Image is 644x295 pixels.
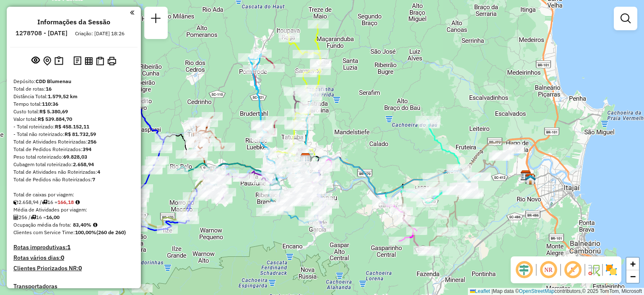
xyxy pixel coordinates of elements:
i: Cubagem total roteirizado [13,200,18,205]
div: Criação: [DATE] 18:26 [72,30,128,37]
strong: 1.579,52 km [48,93,78,99]
span: Ocultar NR [538,260,558,280]
strong: 16,00 [46,214,60,220]
h6: 1278708 - [DATE] [16,29,68,37]
button: Visualizar relatório de Roteirização [83,55,94,66]
div: Total de rotas: [13,85,134,93]
button: Logs desbloquear sessão [72,55,83,68]
a: OpenStreetMap [519,288,555,294]
div: Total de Pedidos Roteirizados: [13,146,134,153]
div: - Total roteirizado: [13,123,134,131]
div: Custo total: [13,108,134,115]
strong: 0 [61,254,64,261]
h4: Transportadoras [13,283,134,290]
div: Atividade não roteirizada - SUPERMERCADO CAMPEST [184,120,205,128]
button: Imprimir Rotas [106,55,118,67]
strong: 256 [88,138,96,145]
strong: 110:36 [42,101,58,107]
span: + [630,258,636,269]
a: Zoom in [626,258,639,270]
strong: 16 [46,86,52,92]
button: Visualizar Romaneio [94,55,106,67]
div: Depósito: [13,78,134,85]
span: Exibir rótulo [563,260,583,280]
div: Total de Atividades Roteirizadas: [13,138,134,146]
div: Valor total: [13,115,134,123]
a: Nova sessão e pesquisa [148,10,164,29]
img: FAD Blumenau [300,153,311,164]
div: Atividade não roteirizada - BAR LANCH.MINI MERC. [310,176,331,184]
div: Tempo total: [13,100,134,108]
div: 256 / 16 = [13,214,134,221]
a: Leaflet [470,288,490,294]
strong: 166,18 [57,199,74,205]
div: Cubagem total roteirizado: [13,161,134,168]
strong: (260 de 260) [96,229,126,235]
a: Exibir filtros [617,10,634,27]
span: − [630,271,636,282]
div: Peso total roteirizado: [13,153,134,161]
img: CDD Blumenau [300,153,311,164]
img: Exibir/Ocultar setores [605,263,618,277]
div: Distância Total: [13,93,134,100]
strong: R$ 81.732,59 [65,131,96,137]
strong: R$ 539.884,70 [38,116,72,122]
strong: 2.658,94 [73,161,94,167]
h4: Rotas vários dias: [13,254,134,261]
strong: 7 [92,176,95,183]
div: Total de Pedidos não Roteirizados: [13,176,134,183]
h4: Clientes Priorizados NR: [13,265,134,272]
span: | [491,288,493,294]
strong: 4 [97,169,100,175]
img: CDD Itajaí [520,170,531,181]
strong: 394 [83,146,91,152]
button: Centralizar mapa no depósito ou ponto de apoio [42,55,53,68]
strong: 0 [78,264,82,272]
img: CDD Camboriú [525,173,536,184]
span: Ocultar deslocamento [514,260,534,280]
button: Painel de Sugestão [53,55,65,68]
strong: R$ 458.152,11 [55,123,89,130]
em: Média calculada utilizando a maior ocupação (%Peso ou %Cubagem) de cada rota da sessão. Rotas cro... [93,222,97,227]
strong: 1 [67,243,70,251]
strong: 83,40% [73,222,91,228]
strong: CDD Blumenau [36,78,71,84]
span: Clientes com Service Time: [13,229,75,235]
h4: Rotas improdutivas: [13,244,134,251]
a: Zoom out [626,270,639,283]
button: Exibir sessão original [30,54,42,68]
i: Meta Caixas/viagem: 199,74 Diferença: -33,56 [75,200,80,205]
strong: 100,00% [75,229,96,235]
i: Total de Atividades [13,215,18,220]
strong: 69.828,03 [63,154,87,160]
strong: R$ 5.380,69 [39,108,68,115]
h4: Informações da Sessão [37,18,110,26]
i: Total de rotas [31,215,36,220]
div: 2.658,94 / 16 = [13,198,134,206]
img: Fluxo de ruas [587,263,600,277]
div: - Total não roteirizado: [13,131,134,138]
div: Média de Atividades por viagem: [13,206,134,214]
span: Ocupação média da frota: [13,222,71,228]
div: Total de Atividades não Roteirizadas: [13,168,134,176]
i: Total de rotas [42,200,47,205]
a: Clique aqui para minimizar o painel [130,8,134,17]
div: Atividade não roteirizada - LEBRE COMERCIO DE BE [291,183,312,191]
div: Total de caixas por viagem: [13,191,134,198]
img: Balneário Camboriú [525,174,536,185]
div: Map data © contributors,© 2025 TomTom, Microsoft [468,288,644,295]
